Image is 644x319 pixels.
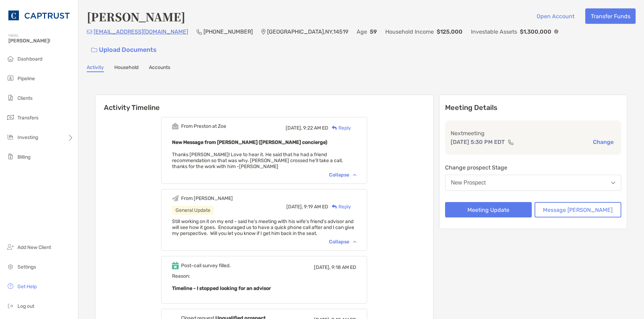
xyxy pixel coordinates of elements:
div: From [PERSON_NAME] [181,195,233,201]
div: Collapse [329,172,356,178]
img: Location Icon [261,29,266,35]
span: Investing [17,134,38,140]
img: Reply icon [332,126,337,130]
span: 9:22 AM ED [303,125,328,131]
a: Activity [87,64,104,72]
p: 59 [370,27,377,36]
img: Phone Icon [196,29,202,35]
span: 9:19 AM ED [304,204,328,210]
img: get-help icon [6,282,15,290]
button: New Prospect [445,175,622,191]
span: Pipeline [17,76,35,82]
img: communication type [508,139,514,145]
b: Timeline - I stopped looking for an advisor [172,285,271,291]
span: Billing [17,154,30,160]
span: Still working on it on my end - said he's meeting with his wife's friend's advisor and will see h... [172,219,354,236]
a: Accounts [149,64,170,72]
div: Post-call survey filled. [181,263,231,269]
span: Get Help [17,284,37,290]
button: Change [591,138,616,146]
a: Upload Documents [87,42,161,57]
span: Thanks [PERSON_NAME]! Love to hear it. He said that he had a friend recommendation so that was wh... [172,152,343,169]
p: Change prospect Stage [445,163,622,172]
img: dashboard icon [6,54,15,63]
p: [EMAIL_ADDRESS][DOMAIN_NAME] [94,27,188,36]
p: [GEOGRAPHIC_DATA] , NY , 14519 [267,27,348,36]
button: Transfer Funds [585,8,636,24]
img: Reply icon [332,204,337,209]
img: billing icon [6,152,15,161]
p: $1,300,000 [520,27,551,36]
div: Reply [328,203,351,210]
img: pipeline icon [6,74,15,82]
img: transfers icon [6,113,15,122]
span: [PERSON_NAME]! [8,38,74,44]
p: Household Income [385,27,434,36]
img: Open dropdown arrow [611,182,615,184]
h6: Activity Timeline [95,95,433,112]
a: Household [114,64,138,72]
img: clients icon [6,93,15,102]
span: Dashboard [17,56,42,62]
p: $125,000 [437,27,463,36]
span: Add New Client [17,244,51,250]
button: Meeting Update [445,202,532,217]
p: [PHONE_NUMBER] [203,27,253,36]
img: button icon [91,48,97,53]
h4: [PERSON_NAME] [87,8,185,25]
p: Investable Assets [471,27,517,36]
span: [DATE], [286,125,302,131]
div: General Update [172,206,214,215]
p: Age [357,27,367,36]
button: Open Account [531,8,580,24]
span: Transfers [17,115,38,121]
img: Chevron icon [353,174,356,176]
span: [DATE], [314,264,330,270]
p: [DATE] 5:30 PM EDT [451,138,505,146]
img: settings icon [6,262,15,271]
img: Info Icon [554,29,558,34]
span: Reason: [172,273,356,293]
img: investing icon [6,133,15,141]
img: CAPTRUST Logo [8,3,70,28]
p: Meeting Details [445,103,622,112]
img: Event icon [172,123,179,130]
span: Settings [17,264,36,270]
button: Message [PERSON_NAME] [535,202,621,217]
b: New Message from [PERSON_NAME] ([PERSON_NAME] concierge) [172,139,327,145]
span: Log out [17,303,34,309]
div: From Preston at Zoe [181,123,226,129]
div: New Prospect [451,180,486,186]
img: Email Icon [87,30,92,34]
div: Collapse [329,239,356,245]
img: Chevron icon [353,241,356,243]
img: Event icon [172,195,179,202]
img: Event icon [172,262,179,269]
img: add_new_client icon [6,243,15,251]
span: Clients [17,95,33,101]
span: [DATE], [286,204,303,210]
span: 9:18 AM ED [331,264,356,270]
div: Reply [328,124,351,132]
p: Next meeting [451,129,616,138]
img: logout icon [6,301,15,310]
